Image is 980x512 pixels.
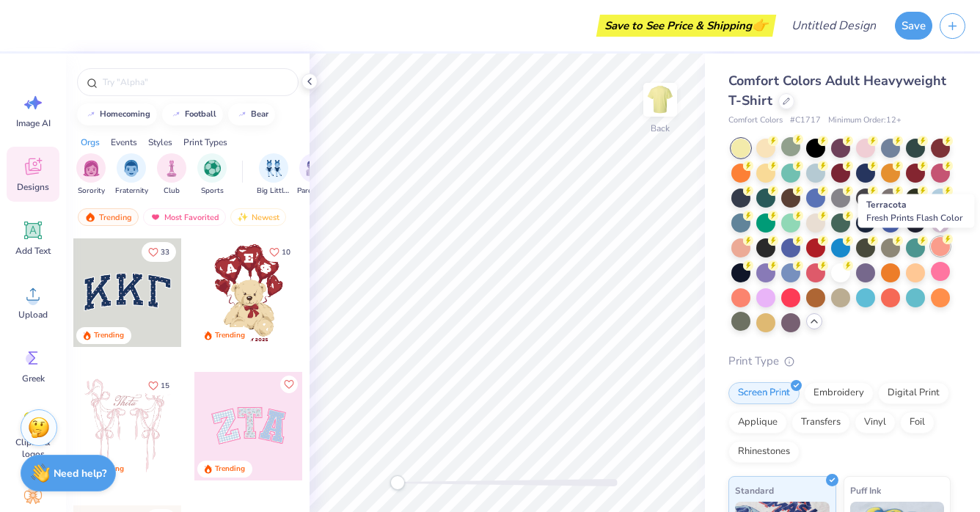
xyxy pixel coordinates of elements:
[164,160,180,177] img: Club Image
[858,194,975,228] div: Terracota
[215,330,245,341] div: Trending
[150,212,161,222] img: most_fav.gif
[142,242,176,262] button: Like
[297,153,331,197] button: filter button
[237,212,249,222] img: newest.gif
[728,382,800,404] div: Screen Print
[855,412,896,434] div: Vinyl
[646,85,675,114] img: Back
[790,114,821,127] span: # C1717
[115,186,148,197] span: Fraternity
[115,153,148,197] button: filter button
[76,153,106,197] div: filter for Sorority
[850,483,881,498] span: Puff Ink
[85,110,97,119] img: trend_line.gif
[735,483,774,498] span: Standard
[215,464,245,475] div: Trending
[22,373,45,384] span: Greek
[900,412,935,434] div: Foil
[282,249,290,256] span: 10
[100,110,150,118] div: homecoming
[201,186,224,197] span: Sports
[306,160,323,177] img: Parent's Weekend Image
[54,467,106,480] strong: Need help?
[728,353,951,370] div: Print Type
[78,208,139,226] div: Trending
[15,245,51,257] span: Add Text
[142,376,176,395] button: Like
[804,382,874,404] div: Embroidery
[185,110,216,118] div: football
[236,110,248,119] img: trend_line.gif
[204,160,221,177] img: Sports Image
[83,160,100,177] img: Sorority Image
[263,242,297,262] button: Like
[600,15,772,37] div: Save to See Price & Shipping
[728,441,800,463] div: Rhinestones
[162,103,223,125] button: football
[164,186,180,197] span: Club
[161,249,169,256] span: 33
[390,475,405,490] div: Accessibility label
[157,153,186,197] div: filter for Club
[101,75,289,89] input: Try "Alpha"
[780,11,888,40] input: Untitled Design
[297,186,331,197] span: Parent's Weekend
[143,208,226,226] div: Most Favorited
[197,153,227,197] button: filter button
[878,382,949,404] div: Digital Print
[94,330,124,341] div: Trending
[728,412,787,434] div: Applique
[183,136,227,149] div: Print Types
[81,136,100,149] div: Orgs
[197,153,227,197] div: filter for Sports
[18,309,48,321] span: Upload
[111,136,137,149] div: Events
[297,153,331,197] div: filter for Parent's Weekend
[161,382,169,390] span: 15
[257,186,290,197] span: Big Little Reveal
[251,110,268,118] div: bear
[651,122,670,135] div: Back
[77,103,157,125] button: homecoming
[257,153,290,197] button: filter button
[16,117,51,129] span: Image AI
[78,186,105,197] span: Sorority
[157,153,186,197] button: filter button
[728,72,946,109] span: Comfort Colors Adult Heavyweight T-Shirt
[866,212,962,224] span: Fresh Prints Flash Color
[17,181,49,193] span: Designs
[228,103,275,125] button: bear
[170,110,182,119] img: trend_line.gif
[752,16,768,34] span: 👉
[84,212,96,222] img: trending.gif
[115,153,148,197] div: filter for Fraternity
[791,412,850,434] div: Transfers
[9,436,57,460] span: Clipart & logos
[257,153,290,197] div: filter for Big Little Reveal
[148,136,172,149] div: Styles
[828,114,902,127] span: Minimum Order: 12 +
[728,114,783,127] span: Comfort Colors
[280,376,298,393] button: Like
[76,153,106,197] button: filter button
[266,160,282,177] img: Big Little Reveal Image
[123,160,139,177] img: Fraternity Image
[895,12,932,40] button: Save
[230,208,286,226] div: Newest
